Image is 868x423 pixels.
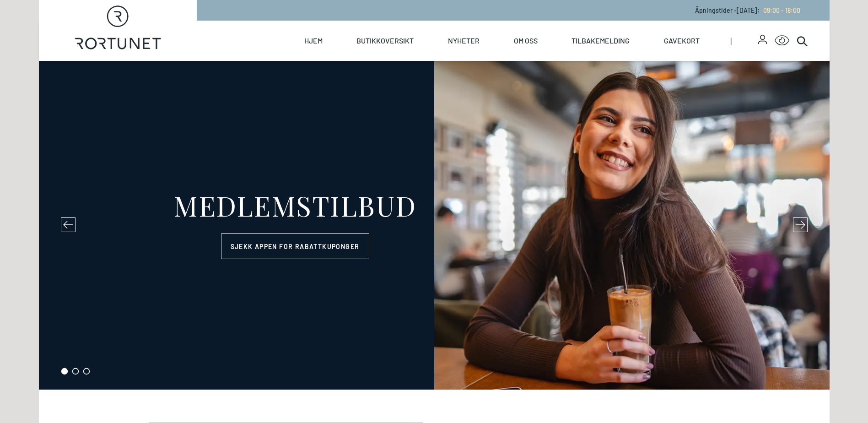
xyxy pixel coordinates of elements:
[39,61,830,390] div: slide 1 of 3
[775,33,789,48] button: Open Accessibility Menu
[448,21,480,61] a: Nyheter
[664,21,700,61] a: Gavekort
[304,21,323,61] a: Hjem
[760,6,800,14] a: 09:00 - 18:00
[730,21,759,61] span: |
[695,5,800,15] p: Åpningstider - [DATE] :
[571,21,630,61] a: Tilbakemelding
[356,21,414,61] a: Butikkoversikt
[221,233,369,259] a: Sjekk appen for rabattkuponger
[39,61,830,390] section: carousel-slider
[763,6,800,14] span: 09:00 - 18:00
[514,21,538,61] a: Om oss
[173,191,416,219] div: MEDLEMSTILBUD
